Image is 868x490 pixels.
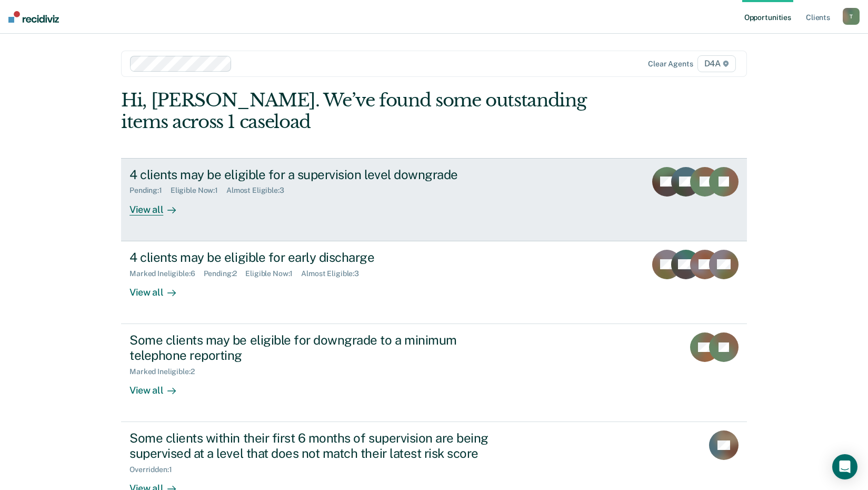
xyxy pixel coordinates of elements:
[129,269,203,278] div: Marked Ineligible : 6
[121,324,747,422] a: Some clients may be eligible for downgrade to a minimum telephone reportingMarked Ineligible:2Vie...
[648,60,693,68] div: Clear agents
[301,269,367,278] div: Almost Eligible : 3
[129,250,499,265] div: 4 clients may be eligible for early discharge
[8,11,59,23] img: Recidiviz
[204,269,246,278] div: Pending : 2
[245,269,301,278] div: Eligible Now : 1
[129,195,188,215] div: View all
[129,332,499,363] div: Some clients may be eligible for downgrade to a minimum telephone reporting
[129,367,203,376] div: Marked Ineligible : 2
[121,241,747,324] a: 4 clients may be eligible for early dischargeMarked Ineligible:6Pending:2Eligible Now:1Almost Eli...
[843,8,860,25] button: T
[129,278,188,298] div: View all
[121,158,747,241] a: 4 clients may be eligible for a supervision level downgradePending:1Eligible Now:1Almost Eligible...
[129,167,499,182] div: 4 clients may be eligible for a supervision level downgrade
[121,90,622,133] div: Hi, [PERSON_NAME]. We’ve found some outstanding items across 1 caseload
[832,454,857,479] div: Open Intercom Messenger
[171,186,226,195] div: Eligible Now : 1
[129,430,499,461] div: Some clients within their first 6 months of supervision are being supervised at a level that does...
[129,376,188,396] div: View all
[226,186,293,195] div: Almost Eligible : 3
[129,186,171,195] div: Pending : 1
[697,55,736,72] span: D4A
[129,465,180,474] div: Overridden : 1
